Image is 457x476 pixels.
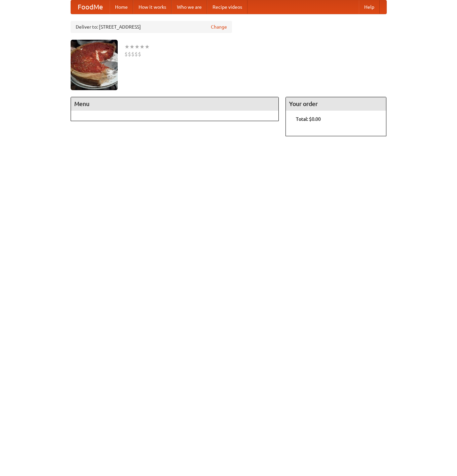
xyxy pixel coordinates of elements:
li: $ [138,50,141,58]
a: Who we are [172,0,207,14]
li: $ [131,50,135,58]
a: Help [359,0,380,14]
a: FoodMe [71,0,110,14]
h4: Your order [286,97,386,111]
h4: Menu [71,97,279,111]
li: ★ [140,43,145,50]
a: How it works [133,0,172,14]
div: Deliver to: [STREET_ADDRESS] [71,21,232,33]
b: Total: $0.00 [296,116,321,122]
img: angular.jpg [71,40,118,90]
li: ★ [135,43,140,50]
li: ★ [124,43,129,50]
a: Home [110,0,133,14]
li: $ [124,50,128,58]
li: $ [135,50,138,58]
li: $ [128,50,131,58]
li: ★ [129,43,135,50]
a: Recipe videos [207,0,247,14]
li: ★ [145,43,150,50]
a: Change [211,24,227,30]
